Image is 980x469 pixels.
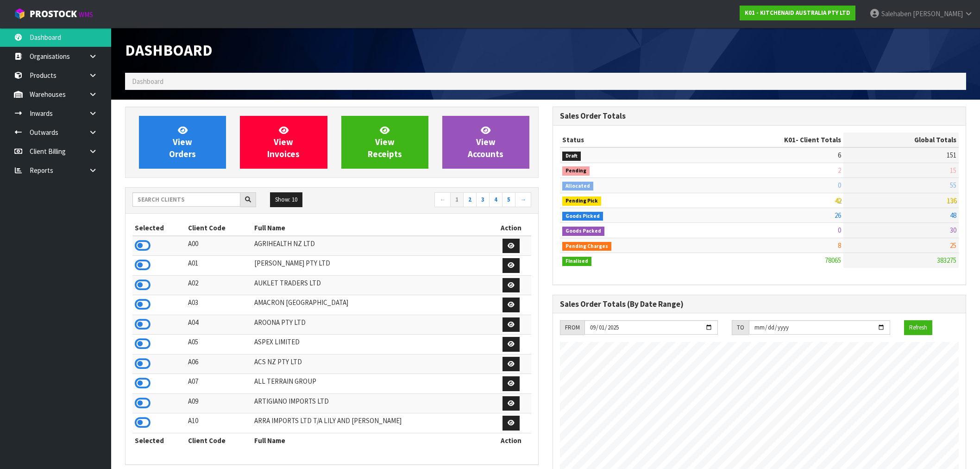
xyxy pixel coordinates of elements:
[252,433,491,448] th: Full Name
[14,8,25,19] img: cube-alt.png
[491,433,531,448] th: Action
[825,256,841,265] span: 78065
[252,295,491,315] td: AMACRON [GEOGRAPHIC_DATA]
[132,433,186,448] th: Selected
[252,413,491,433] td: ARRA IMPORTS LTD T/A LILY AND [PERSON_NAME]
[838,241,841,250] span: 8
[560,133,692,147] th: Status
[169,125,196,159] span: View Orders
[339,192,531,209] nav: Page navigation
[476,192,490,207] a: 3
[463,192,477,207] a: 2
[835,211,841,220] span: 26
[186,413,252,433] td: A10
[468,125,503,159] span: View Accounts
[341,116,428,169] a: ViewReceipts
[502,192,515,207] a: 5
[186,295,252,315] td: A03
[186,275,252,295] td: A02
[562,196,601,206] span: Pending Pick
[368,125,402,159] span: View Receipts
[252,256,491,276] td: [PERSON_NAME] PTY LTD
[442,116,529,169] a: ViewAccounts
[838,226,841,234] span: 0
[745,9,850,17] strong: K01 - KITCHENAID AUSTRALIA PTY LTD
[252,315,491,335] td: AROONA PTY LTD
[489,192,503,207] a: 4
[252,393,491,413] td: ARTIGIANO IMPORTS LTD
[562,212,603,221] span: Goods Picked
[252,236,491,256] td: AGRIHEALTH NZ LTD
[240,116,327,169] a: ViewInvoices
[881,9,911,18] span: Salehaben
[186,374,252,394] td: A07
[937,256,956,265] span: 383275
[186,354,252,374] td: A06
[515,192,531,207] a: →
[784,135,796,144] span: K01
[252,354,491,374] td: ACS NZ PTY LTD
[838,151,841,159] span: 6
[562,166,590,176] span: Pending
[186,315,252,335] td: A04
[186,221,252,235] th: Client Code
[252,374,491,394] td: ALL TERRAIN GROUP
[950,166,956,175] span: 15
[835,196,841,205] span: 42
[560,300,959,309] h3: Sales Order Totals (By Date Range)
[79,10,93,19] small: WMS
[132,77,163,86] span: Dashboard
[450,192,464,207] a: 1
[947,196,956,205] span: 136
[732,320,749,335] div: TO
[132,221,186,235] th: Selected
[270,192,302,207] button: Show: 10
[186,256,252,276] td: A01
[252,221,491,235] th: Full Name
[692,133,844,147] th: - Client Totals
[267,125,300,159] span: View Invoices
[838,181,841,190] span: 0
[132,192,240,207] input: Search clients
[950,241,956,250] span: 25
[252,335,491,355] td: ASPEX LIMITED
[947,151,956,159] span: 151
[186,433,252,448] th: Client Code
[560,320,584,335] div: FROM
[950,226,956,234] span: 30
[562,227,604,236] span: Goods Packed
[560,112,959,120] h3: Sales Order Totals
[562,257,591,266] span: Finalised
[139,116,226,169] a: ViewOrders
[186,335,252,355] td: A05
[125,40,213,60] span: Dashboard
[562,182,593,191] span: Allocated
[913,9,963,18] span: [PERSON_NAME]
[434,192,451,207] a: ←
[252,275,491,295] td: AUKLET TRADERS LTD
[186,393,252,413] td: A09
[904,320,932,335] button: Refresh
[186,236,252,256] td: A00
[950,181,956,190] span: 55
[491,221,531,235] th: Action
[843,133,959,147] th: Global Totals
[740,6,855,20] a: K01 - KITCHENAID AUSTRALIA PTY LTD
[30,8,77,20] span: ProStock
[838,166,841,175] span: 2
[562,242,611,251] span: Pending Charges
[562,152,581,161] span: Draft
[950,211,956,220] span: 48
